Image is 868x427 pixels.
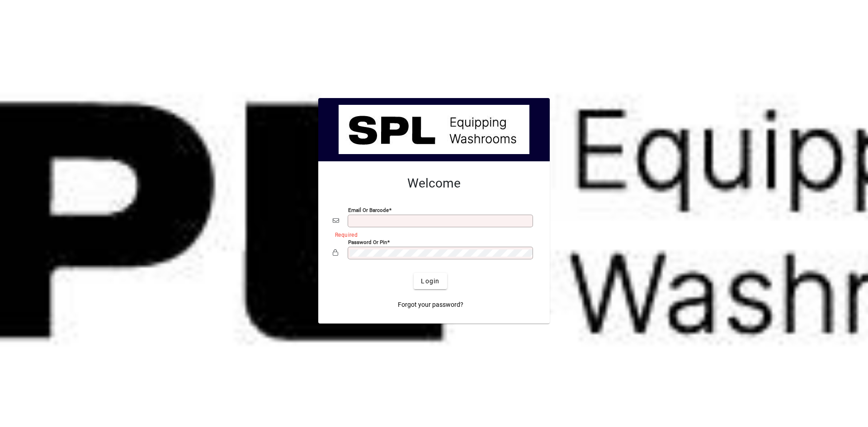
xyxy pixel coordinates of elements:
[394,296,467,313] a: Forgot your password?
[421,277,439,286] span: Login
[348,207,389,213] mat-label: Email or Barcode
[348,239,387,245] mat-label: Password or Pin
[335,230,528,239] mat-error: Required
[414,273,447,289] button: Login
[398,300,463,310] span: Forgot your password?
[333,176,535,191] h2: Welcome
